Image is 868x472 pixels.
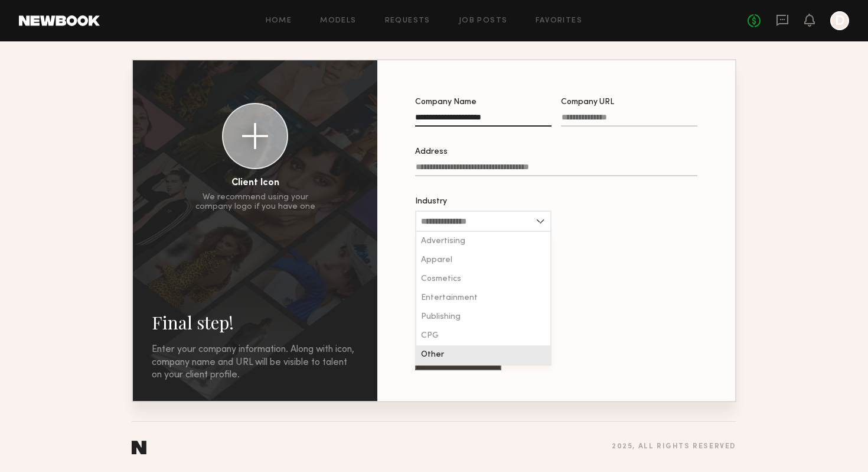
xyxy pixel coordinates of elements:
a: Home [266,17,292,25]
input: Company URL [561,113,697,127]
div: Company Name [415,98,552,106]
span: Cosmetics [421,275,461,283]
span: Other [421,351,444,359]
input: Address [415,163,697,176]
div: Client Icon [231,179,279,188]
a: D [830,11,849,30]
span: CPG [421,332,439,340]
input: Company Name [415,113,552,127]
a: Requests [385,17,430,25]
div: Address [415,148,697,156]
div: Industry [415,198,552,206]
div: 2025 , all rights reserved [612,443,736,451]
span: Apparel [421,256,452,264]
h2: Final step! [152,311,358,334]
span: Entertainment [421,294,478,302]
a: Favorites [536,17,582,25]
div: We recommend using your company logo if you have one [195,193,315,212]
span: Advertising [421,237,465,245]
a: Models [320,17,356,25]
div: Company URL [561,98,697,106]
span: Publishing [421,313,461,321]
a: Job Posts [459,17,508,25]
div: Enter your company information. Along with icon, company name and URL will be visible to talent o... [152,344,358,382]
